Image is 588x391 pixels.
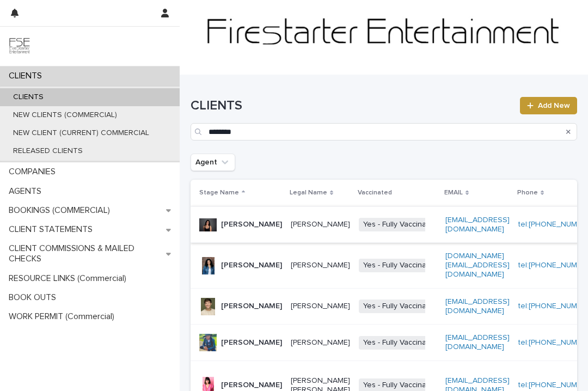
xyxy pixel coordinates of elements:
[4,93,52,102] p: CLIENTS
[538,102,570,109] span: Add New
[445,216,510,233] a: [EMAIL_ADDRESS][DOMAIN_NAME]
[199,187,239,199] p: Stage Name
[359,336,442,350] span: Yes - Fully Vaccinated
[359,300,442,313] span: Yes - Fully Vaccinated
[4,224,101,235] p: CLIENT STATEMENTS
[4,129,158,138] p: NEW CLIENT (CURRENT) COMMERCIAL
[191,98,513,114] h1: CLIENTS
[359,259,442,272] span: Yes - Fully Vaccinated
[4,111,126,120] p: NEW CLIENTS (COMMERCIAL)
[358,187,392,199] p: Vaccinated
[221,220,282,229] p: [PERSON_NAME]
[4,292,65,303] p: BOOK OUTS
[4,146,91,156] p: RELEASED CLIENTS
[291,220,350,229] p: [PERSON_NAME]
[291,302,350,311] p: [PERSON_NAME]
[291,261,350,270] p: [PERSON_NAME]
[221,381,282,390] p: [PERSON_NAME]
[290,187,327,199] p: Legal Name
[520,97,577,114] a: Add New
[221,302,282,311] p: [PERSON_NAME]
[444,187,463,199] p: EMAIL
[445,334,510,351] a: [EMAIL_ADDRESS][DOMAIN_NAME]
[4,273,135,284] p: RESOURCE LINKS (Commercial)
[221,338,282,347] p: [PERSON_NAME]
[4,186,50,197] p: AGENTS
[191,123,577,140] input: Search
[445,252,510,278] a: [DOMAIN_NAME][EMAIL_ADDRESS][DOMAIN_NAME]
[445,298,510,315] a: [EMAIL_ADDRESS][DOMAIN_NAME]
[291,338,350,347] p: [PERSON_NAME]
[4,311,123,322] p: WORK PERMIT (Commercial)
[191,154,235,171] button: Agent
[4,205,119,216] p: BOOKINGS (COMMERCIAL)
[4,243,166,264] p: CLIENT COMMISSIONS & MAILED CHECKS
[359,218,442,231] span: Yes - Fully Vaccinated
[4,167,64,177] p: COMPANIES
[9,35,30,57] img: 9JgRvJ3ETPGCJDhvPVA5
[4,71,51,81] p: CLIENTS
[221,261,282,270] p: [PERSON_NAME]
[517,187,538,199] p: Phone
